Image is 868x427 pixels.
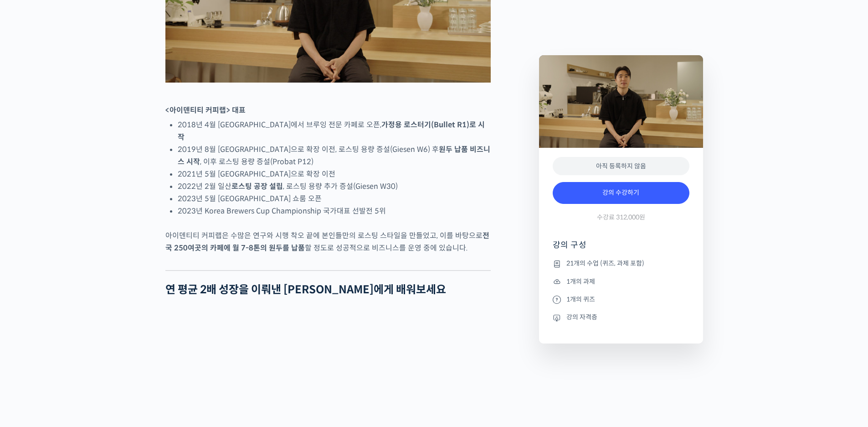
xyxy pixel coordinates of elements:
span: 수강료 312,000원 [597,213,645,222]
li: 2018년 4월 [GEOGRAPHIC_DATA]에서 브루잉 전문 카페로 오픈, [178,119,491,143]
span: 홈 [29,303,34,310]
h4: 강의 구성 [553,240,689,258]
li: 1개의 퀴즈 [553,294,689,305]
strong: <아이덴티티 커피랩> 대표 [165,105,246,115]
li: 2023년 5월 [GEOGRAPHIC_DATA] 쇼룸 오픈 [178,193,491,205]
h2: 연 평균 2배 성장을 이뤄낸 [PERSON_NAME]에게 배워보세요 [165,283,491,297]
li: 2019년 8월 [GEOGRAPHIC_DATA]으로 확장 이전, 로스팅 용량 증설(Giesen W6) 후 , 이후 로스팅 용량 증설(Probat P12) [178,143,491,168]
li: 2021년 5월 [GEOGRAPHIC_DATA]으로 확장 이전 [178,168,491,180]
a: 대화 [60,289,118,312]
li: 강의 자격증 [553,312,689,323]
span: 대화 [83,303,94,311]
div: 아직 등록하지 않음 [553,157,689,176]
span: 설정 [141,303,152,310]
p: 아이덴티티 커피랩은 수많은 연구와 시행 착오 끝에 본인들만의 로스팅 스타일을 만들었고, 이를 바탕으로 할 정도로 성공적으로 비즈니스를 운영 중에 있습니다. [165,229,491,254]
strong: 로스팅 공장 설립 [231,182,283,191]
li: 1개의 과제 [553,276,689,287]
li: 2022년 2월 일산 , 로스팅 용량 추가 증설(Giesen W30) [178,180,491,193]
a: 홈 [3,289,60,312]
li: 21개의 수업 (퀴즈, 과제 포함) [553,258,689,269]
li: 2023년 Korea Brewers Cup Championship 국가대표 선발전 5위 [178,205,491,217]
a: 강의 수강하기 [553,182,689,204]
a: 설정 [118,289,175,312]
